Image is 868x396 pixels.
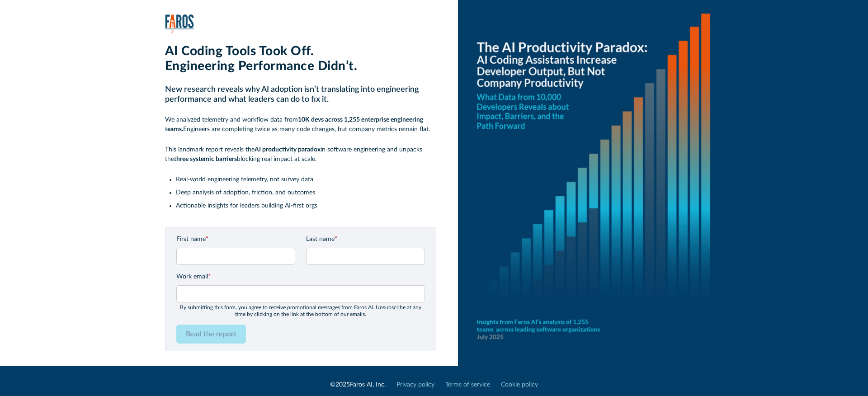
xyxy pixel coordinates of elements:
label: Work email [176,272,425,282]
p: We analyzed telemetry and workflow data from Engineers are completing twice as many code changes,... [165,115,436,134]
p: This landmark report reveals the in software engineering and unpacks the blocking real impact at ... [165,145,436,164]
form: Email Form [176,235,425,344]
a: Terms of service [445,380,490,390]
label: First name [176,235,295,244]
strong: three systemic barriers [174,156,237,162]
li: Deep analysis of adoption, friction, and outcomes [176,188,436,198]
a: Cookie policy [501,380,538,390]
h1: Engineering Performance Didn’t. [165,59,436,74]
div: By submitting this form, you agree to receive promotional messages from Faros Al. Unsubscribe at ... [176,304,425,317]
h2: New research reveals why AI adoption isn’t translating into engineering performance and what lead... [165,85,436,104]
label: Last name [306,235,425,244]
img: Faros Logo [165,14,194,33]
a: Privacy policy [396,380,434,390]
span: 2025 [335,382,350,388]
h1: AI Coding Tools Took Off. [165,44,436,59]
input: Read the report [176,325,246,344]
strong: AI productivity paradox [255,146,321,153]
strong: 10K devs across 1,255 enterprise engineering teams. [165,117,423,132]
li: Real-world engineering telemetry, not survey data [176,175,436,184]
li: Actionable insights for leaders building AI-first orgs [176,201,436,211]
div: © Faros AI, Inc. [330,380,386,390]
